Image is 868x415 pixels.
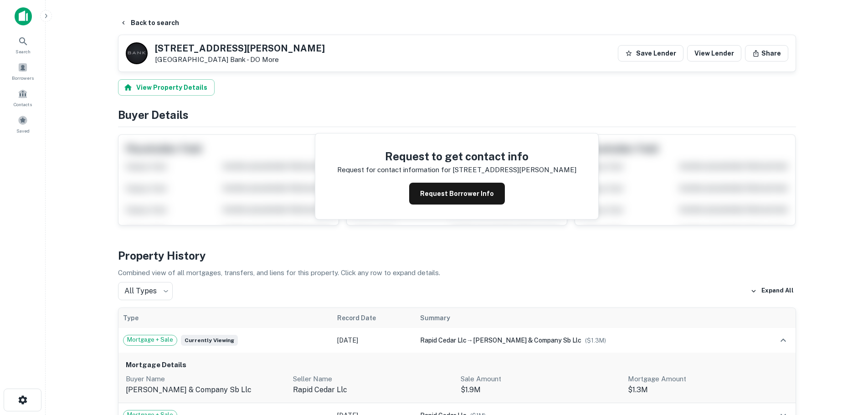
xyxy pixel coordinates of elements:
span: rapid cedar llc [420,337,467,344]
p: Combined view of all mortgages, transfers, and liens for this property. Click any row to expand d... [118,267,796,278]
a: Borrowers [3,59,43,83]
a: Bank - DO More [230,56,279,63]
p: Mortgage Amount [628,374,788,384]
p: [PERSON_NAME] & company sb llc [126,384,286,395]
h4: Buyer Details [118,107,796,123]
span: Contacts [14,101,32,108]
iframe: Chat Widget [822,313,868,357]
h4: Property History [118,247,796,264]
span: ($ 1.3M ) [585,337,606,344]
th: Summary [416,308,753,328]
h4: Request to get contact info [337,148,576,164]
button: Expand All [748,284,796,298]
span: Currently viewing [181,335,238,346]
p: Buyer Name [126,374,286,384]
button: Save Lender [618,45,683,61]
span: Mortgage + Sale [123,335,177,344]
button: expand row [776,333,791,348]
a: View Lender [687,45,741,61]
p: rapid cedar llc [293,384,453,395]
p: Request for contact information for [337,164,451,175]
button: Request Borrower Info [409,183,505,205]
a: Search [3,32,43,57]
span: Search [15,48,31,55]
p: Sale Amount [461,374,621,384]
th: Type [118,308,333,328]
span: Saved [16,127,30,134]
p: $1.9M [461,384,621,395]
td: [DATE] [333,328,416,353]
button: View Property Details [118,79,215,96]
button: Share [745,45,788,61]
a: Contacts [3,85,43,110]
div: All Types [118,282,173,300]
a: Saved [3,112,43,136]
span: [PERSON_NAME] & company sb llc [473,337,581,344]
img: capitalize-icon.png [15,7,32,26]
h6: Mortgage Details [126,360,788,370]
th: Record Date [333,308,416,328]
p: Seller Name [293,374,453,384]
p: [GEOGRAPHIC_DATA] [155,56,325,64]
button: Back to search [116,15,183,31]
span: Borrowers [12,74,34,82]
h5: [STREET_ADDRESS][PERSON_NAME] [155,44,325,53]
p: $1.3M [628,384,788,395]
p: [STREET_ADDRESS][PERSON_NAME] [452,164,576,175]
div: → [420,335,748,345]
